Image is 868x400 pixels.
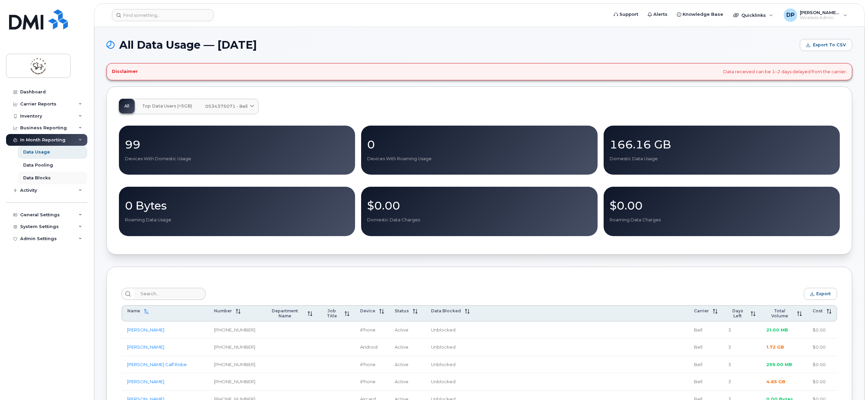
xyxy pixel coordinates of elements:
span: 21.00 MB [766,327,788,332]
span: Status [395,308,409,313]
span: 4.65 GB [766,379,785,384]
span: Cost [813,308,823,313]
td: iPhone [355,356,389,373]
td: 3 [723,339,761,356]
td: 3 [723,373,761,391]
span: Name [127,308,140,313]
span: 299.00 MB [766,362,792,367]
span: Export [816,291,831,296]
span: 1.72 GB [766,344,784,350]
p: 0 [367,138,591,150]
span: Device [360,308,375,313]
span: 0534375071 - Bell [205,103,248,109]
p: Devices With Domestic Usage [125,156,349,162]
td: [PHONE_NUMBER] [209,321,261,339]
p: Domestic Data Charges [367,217,591,223]
span: Data Blocked [431,308,461,313]
td: iPhone [355,373,389,391]
td: Android [355,339,389,356]
td: 3 [723,321,761,339]
td: 3 [723,356,761,373]
span: Export to CSV [813,42,846,48]
td: $0.00 [807,356,837,373]
a: [PERSON_NAME] [127,379,164,384]
span: Top Data Users (>5GB) [142,103,192,109]
td: Active [389,373,426,391]
button: Export [804,288,837,300]
td: [PHONE_NUMBER] [209,373,261,391]
td: [PHONE_NUMBER] [209,339,261,356]
a: 0534375071 - Bell [200,99,258,114]
p: $0.00 [610,199,834,212]
a: [PERSON_NAME] [127,344,164,350]
p: Devices With Roaming Usage [367,156,591,162]
td: Unblocked [426,321,689,339]
td: Unblocked [426,373,689,391]
td: Active [389,339,426,356]
a: [PERSON_NAME] [127,327,164,332]
td: Bell [689,356,723,373]
td: [PHONE_NUMBER] [209,356,261,373]
td: Bell [689,339,723,356]
div: Data received can be 1–2 days delayed from the carrier. [106,63,852,80]
p: Roaming Data Charges [610,217,834,223]
span: Number [214,308,232,313]
span: Job Title [323,308,341,318]
input: Search... [134,288,206,300]
span: Carrier [694,308,709,313]
p: 166.16 GB [610,138,834,150]
p: Domestic Data Usage [610,156,834,162]
h4: Disclaimer [112,69,138,74]
button: Export to CSV [800,39,852,51]
td: Unblocked [426,356,689,373]
td: Bell [689,321,723,339]
td: Active [389,356,426,373]
td: iPhone [355,321,389,339]
span: Days Left [728,308,747,318]
a: [PERSON_NAME] Calf Robe [127,362,187,367]
p: 99 [125,138,349,150]
td: $0.00 [807,373,837,391]
span: All Data Usage — [DATE] [119,40,257,50]
td: Active [389,321,426,339]
td: Unblocked [426,339,689,356]
span: Department Name [266,308,303,318]
p: 0 Bytes [125,199,349,212]
p: Roaming Data Usage [125,217,349,223]
p: $0.00 [367,199,591,212]
td: Bell [689,373,723,391]
td: $0.00 [807,339,837,356]
span: Total Volume [766,308,793,318]
td: $0.00 [807,321,837,339]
